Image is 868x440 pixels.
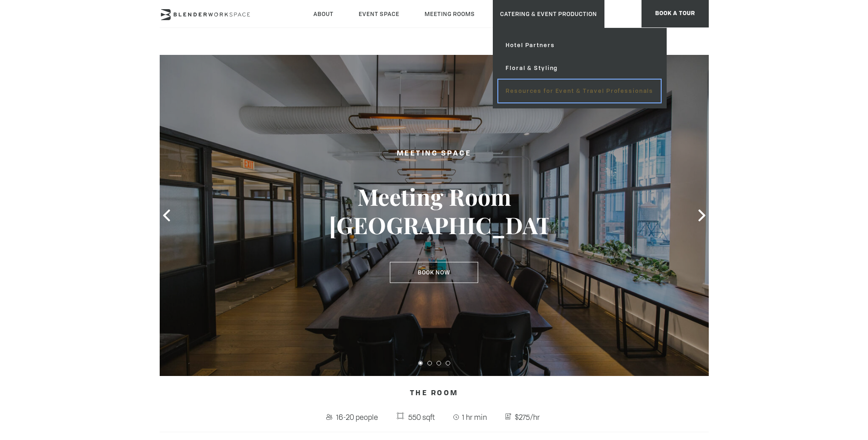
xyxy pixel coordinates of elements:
[334,410,380,424] span: 16-20 people
[512,410,542,424] span: $275/hr
[329,148,539,160] h2: Meeting Space
[498,57,661,80] a: Floral & Styling
[498,80,661,102] a: Resources for Event & Travel Professionals
[160,385,709,402] h4: The Room
[498,34,661,57] a: Hotel Partners
[460,410,490,424] span: 1 hr min
[329,182,539,239] h3: Meeting Room [GEOGRAPHIC_DATA]
[703,323,868,440] iframe: Chat Widget
[390,262,478,283] a: Book Now
[406,410,437,424] span: 550 sqft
